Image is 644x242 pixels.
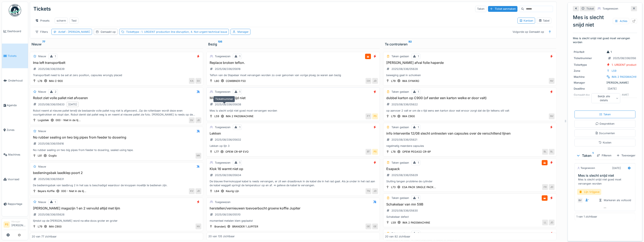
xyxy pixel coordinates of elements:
a: Zones [2,118,28,142]
div: Manager [237,30,249,34]
div: L79 [391,114,396,118]
div: L78 [38,79,42,83]
div: Manager [11,220,26,223]
h3: dubbel karton op C900 (of eerder een karton welke er door valt) [385,96,555,100]
a: Machines [2,142,28,167]
div: Deadline [574,87,605,91]
span: Voorraad [8,177,26,181]
div: 1 [239,90,240,94]
div: 2025/08/336/05634 [215,173,241,177]
div: COMBINER F50 [226,79,246,83]
div: NV [549,78,555,84]
div: Tabel [539,19,549,23]
li: PS [4,221,10,228]
div: Taken gedaan [391,90,409,94]
h3: No rubber sealing on two big pipes from feeder to dosering [32,135,201,139]
div: IMA 2 PADSMACHINE [612,75,639,79]
div: Filteren [595,153,613,158]
div: 2025/08/336/05639 [38,67,64,71]
div: JD [196,117,201,123]
div: BL [542,149,548,155]
h3: bedieningsbak laadklep poort 2 [32,171,201,175]
div: [DATE] [612,166,621,170]
div: IMA C900 [402,114,415,118]
div: 000 - Niet in de lij... [56,118,81,122]
div: 1 [418,54,419,58]
div: KV [189,188,195,194]
div: Mes is slecht snijd niet goed moet vervangen worden [208,109,378,113]
div: 2025/08/336/05618 [215,67,241,71]
div: 2025/08/336/05628 [391,67,418,71]
div: 2025/08/336/05638 [613,56,639,60]
div: 1 [239,54,240,58]
div: 2025/08/336/05510 [215,213,241,216]
div: Ticket aanmaken [488,6,518,12]
div: beweging gaat in schokken [385,73,555,77]
div: SV [196,78,201,84]
div: 000 - Niet in de lij... [61,189,86,193]
div: PS [372,113,378,119]
div: Test [71,19,77,23]
div: Taken gedaan [391,125,409,129]
div: ESA PACK SINGLE PACK... [402,185,436,189]
div: JD [372,188,378,194]
div: L64 [214,189,219,193]
div: 20 van 77 zichtbaar [32,235,57,238]
div: 1 [418,231,419,235]
a: PS Manager[PERSON_NAME] [4,220,26,230]
div: L59 [612,69,616,73]
div: 1 van 1 zichtbaar [576,215,597,219]
div: Nieuw [38,165,46,169]
div: Markeren als voltooid [597,197,633,203]
h3: Replace broken teflon. [208,61,378,65]
div: Presets [33,18,51,24]
div: MK [196,153,201,159]
div: 1 [239,125,240,129]
div: 2025/08/336/05626 [38,213,64,216]
div: Schakelaar defect [385,215,555,219]
div: Machine [574,75,605,79]
div: 20 van 82 zichtbaar [385,235,410,238]
div: L79 [391,79,396,83]
h3: Ima left transportbelt [32,61,201,65]
div: Mes is slecht snijd niet goed moet vervangen worden [578,178,634,185]
div: 1 [55,200,56,204]
div: 1 [606,50,612,54]
div: GE [366,224,371,229]
div: BV [577,197,583,203]
h3: info interventie 12/08 slecht ontnesten van capsules over de verschillend lijnen [385,131,555,135]
div: momenteel metalen klem geplaatst [208,219,378,223]
div: Sluiting tangen problème de cylinder [385,179,555,183]
div: Ticketnummer [213,96,235,102]
a: Onderhoud [2,68,28,93]
div: Filters [33,29,50,35]
div: Toevoegen [615,153,638,158]
div: 2025/08/336/05633 [38,102,64,106]
a: Rapportage [2,192,28,216]
div: LL [542,220,548,225]
div: Gesprekken [595,122,615,126]
div: TN [366,188,371,194]
div: OPEM CR-6P EVO [225,150,249,154]
div: KA [189,78,195,84]
div: Robot neemt al nieuwe pallet terwijl de bestaande volle pallet nog niet is afgevoerd...Op de roll... [32,109,201,117]
div: L80 [214,79,219,83]
h3: Robot ziet volle pallet niet afvoeren [32,96,201,100]
div: IMA C-900 [49,79,63,83]
div: Te controleren [385,42,555,47]
a: Dashboard [2,19,28,44]
div: Goglio [49,154,57,158]
div: Volgorde op Gemaakt op [511,29,546,35]
div: Transportbelt need to be set at zero position, capsules wrongly placed [32,73,201,77]
div: Keurig Lijn [226,189,239,193]
div: 2025/08/336/05638 [215,102,241,106]
div: 2025/08/336/05632 [215,138,241,142]
div: Taken gedaan [391,161,409,165]
sup: 77 [42,42,45,47]
div: L81 [38,154,42,158]
div: JD [196,188,201,194]
li: [PERSON_NAME] [11,220,26,229]
div: Taken [599,112,611,116]
div: Bezig [208,42,378,47]
span: Machines [8,153,26,157]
